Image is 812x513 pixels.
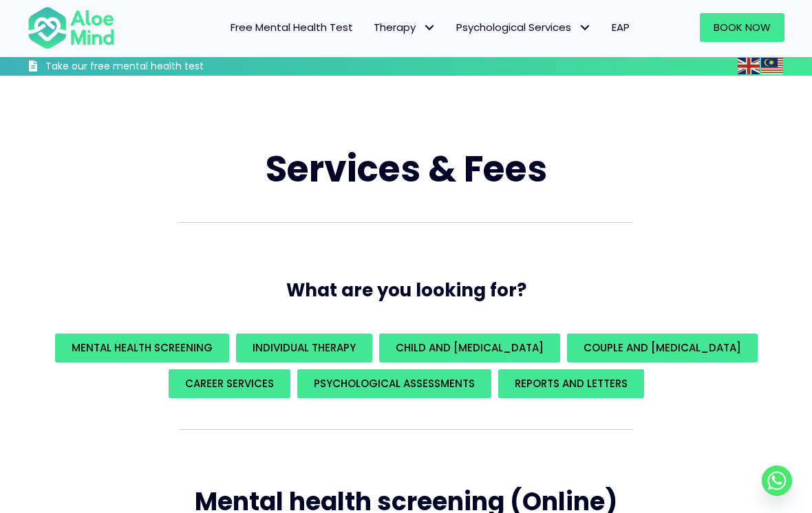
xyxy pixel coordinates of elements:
img: ms [761,58,783,74]
span: What are you looking for? [286,278,526,303]
a: Child and [MEDICAL_DATA] [379,334,560,362]
a: REPORTS AND LETTERS [498,369,644,398]
img: Aloe mind Logo [28,6,115,50]
span: Child and [MEDICAL_DATA] [396,340,544,355]
span: Free Mental Health Test [231,20,353,34]
span: REPORTS AND LETTERS [515,376,628,391]
span: Psychological Services: submenu [575,18,595,38]
div: What are you looking for? [28,330,784,402]
span: Book Now [714,20,771,34]
span: EAP [612,20,630,34]
a: English [738,58,761,74]
a: Psychological assessments [297,369,491,398]
a: Psychological ServicesPsychological Services: submenu [446,13,601,42]
h3: Take our free mental health test [45,60,264,74]
a: Book Now [700,13,784,42]
a: Malay [761,58,784,74]
span: Psychological Services [456,20,591,34]
a: Mental Health Screening [55,334,229,362]
span: Individual Therapy [253,340,356,355]
span: Mental Health Screening [72,340,213,355]
span: Career Services [185,376,274,391]
nav: Menu [129,13,640,42]
span: Therapy [374,20,436,34]
span: Services & Fees [266,144,547,194]
a: Free Mental Health Test [220,13,363,42]
span: Psychological assessments [314,376,475,391]
a: Couple and [MEDICAL_DATA] [567,334,758,362]
a: Career Services [169,369,290,398]
a: Whatsapp [762,466,792,496]
a: EAP [601,13,640,42]
span: Therapy: submenu [419,18,439,38]
a: Take our free mental health test [28,60,264,76]
a: TherapyTherapy: submenu [363,13,446,42]
a: Individual Therapy [236,334,372,362]
span: Couple and [MEDICAL_DATA] [584,340,741,355]
img: en [738,58,760,74]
